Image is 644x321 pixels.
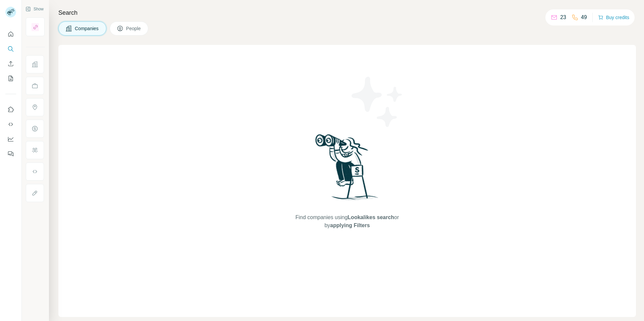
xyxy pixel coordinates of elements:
[293,213,401,230] span: Find companies using or by
[330,222,370,228] span: applying Filters
[347,214,394,220] span: Lookalikes search
[5,58,16,70] button: Enrich CSV
[598,13,629,22] button: Buy credits
[560,13,566,21] p: 23
[5,148,16,160] button: Feedback
[5,43,16,55] button: Search
[58,8,636,17] h4: Search
[75,25,99,32] span: Companies
[5,118,16,130] button: Use Surfe API
[5,133,16,145] button: Dashboard
[312,132,382,207] img: Surfe Illustration - Woman searching with binoculars
[5,72,16,84] button: My lists
[21,4,48,14] button: Show
[126,25,142,32] span: People
[581,13,587,21] p: 49
[5,28,16,40] button: Quick start
[347,72,408,132] img: Surfe Illustration - Stars
[5,104,16,116] button: Use Surfe on LinkedIn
